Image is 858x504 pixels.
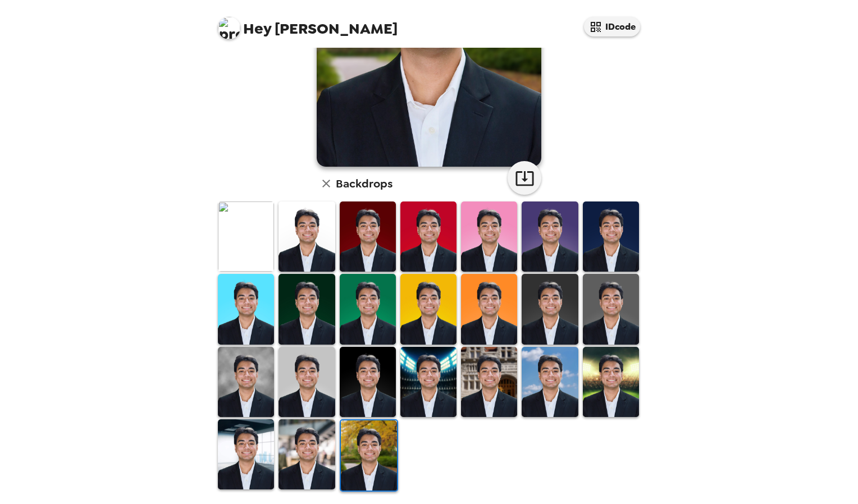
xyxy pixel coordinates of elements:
img: profile pic [218,17,240,39]
h6: Backdrops [336,175,393,193]
img: Original [218,201,274,272]
span: Hey [243,19,271,39]
span: [PERSON_NAME] [218,11,398,36]
button: IDcode [584,17,640,36]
